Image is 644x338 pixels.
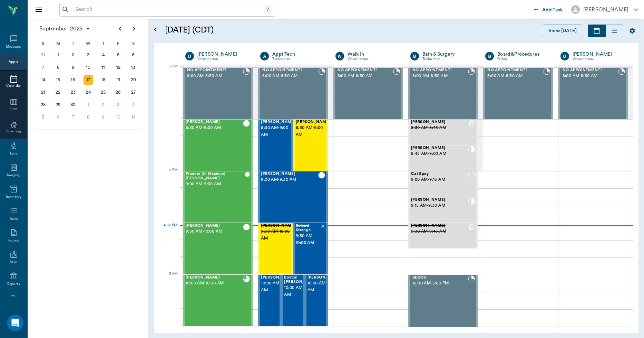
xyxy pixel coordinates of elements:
span: Reload Strange [296,224,320,233]
div: S [126,38,141,49]
span: [PERSON_NAME] [296,120,330,124]
div: B [410,52,419,60]
span: 8:00 AM - 8:30 AM [563,73,618,79]
div: Staff [10,260,17,265]
div: Sunday, September 21, 2025 [38,87,48,97]
input: Search [72,5,264,15]
div: NOT_CONFIRMED, 9:00 AM - 9:15 AM [408,171,478,197]
div: CANCELED, 9:30 AM - 9:45 AM [408,223,478,249]
div: CHECKED_OUT, 9:30 AM - 10:00 AM [183,223,253,275]
span: 9:30 AM - 9:45 AM [411,228,468,235]
div: Today, Wednesday, September 17, 2025 [84,75,93,85]
div: S [36,38,51,49]
div: Friday, September 12, 2025 [114,63,123,72]
div: CHECKED_OUT, 10:00 AM - 10:30 AM [305,275,328,327]
div: CHECKED_OUT, 10:00 AM - 10:30 AM [258,275,281,327]
div: Tuesday, September 9, 2025 [68,63,78,72]
button: View [DATE] [543,25,582,37]
div: Thursday, September 4, 2025 [98,50,108,60]
div: Technician [422,56,475,62]
div: Tuesday, September 23, 2025 [68,87,78,97]
div: Monday, September 29, 2025 [53,100,63,110]
div: Wednesday, October 8, 2025 [84,112,93,122]
div: CHECKED_OUT, 8:30 AM - 9:00 AM [258,119,293,171]
div: Imaging [7,173,20,178]
span: [PERSON_NAME] [186,224,243,228]
button: Previous page [113,22,127,36]
span: [PERSON_NAME] [261,120,295,124]
span: [PERSON_NAME] [411,120,468,124]
a: [PERSON_NAME] [197,51,250,58]
a: Board &Procedures [497,51,550,58]
a: [PERSON_NAME] [573,51,625,58]
div: Appts [9,59,18,65]
span: 10:00 AM - 10:30 AM [308,280,342,294]
span: 9:30 AM - 10:00 AM [186,228,243,235]
span: 8:00 AM - 8:30 AM [412,73,468,79]
span: [PERSON_NAME] [308,275,342,280]
button: September2025 [36,22,94,36]
div: Friday, September 19, 2025 [114,75,123,85]
a: Walk In [348,51,400,58]
div: Saturday, October 4, 2025 [128,100,138,110]
span: 9:30 AM - 10:00 AM [261,228,295,242]
button: Add Task [531,3,566,16]
span: 10:00 AM - 10:30 AM [186,280,243,287]
div: Sunday, October 5, 2025 [38,112,48,122]
div: BOOKED, 8:00 AM - 8:30 AM [408,67,478,119]
div: D [560,52,569,60]
div: / [264,5,272,14]
div: BOOKED, 8:00 AM - 8:30 AM [558,67,628,119]
span: 9:30 AM - 10:00 AM [296,233,320,246]
div: 4 PM [159,167,177,184]
div: Thursday, October 9, 2025 [98,112,108,122]
span: [PERSON_NAME] [411,224,468,228]
div: Veterinarian [348,56,400,62]
div: Saturday, October 11, 2025 [128,112,138,122]
div: A [260,52,269,60]
div: BOOKED, 8:00 AM - 8:30 AM [483,67,553,119]
div: Tuesday, September 16, 2025 [68,75,78,85]
div: 5 PM [159,270,177,288]
div: Monday, September 8, 2025 [53,63,63,72]
span: 8:00 AM - 8:30 AM [487,73,543,79]
span: 8:00 AM - 8:30 AM [262,73,318,79]
div: Thursday, September 18, 2025 [98,75,108,85]
div: Wednesday, October 1, 2025 [84,100,93,110]
div: NO_SHOW, 9:30 AM - 10:00 AM [293,223,328,275]
span: [PERSON_NAME] [411,198,468,202]
span: NO APPOINTMENT! [487,68,543,73]
div: T [96,38,111,49]
span: 10:00 AM - 5:00 PM [412,280,468,287]
div: Veterinarian [197,56,250,62]
div: M [51,38,66,49]
span: September [38,24,69,34]
div: Forms [8,238,19,243]
span: [PERSON_NAME] [186,275,243,280]
div: Open Intercom Messenger [7,314,23,331]
span: BLOCK [412,275,468,280]
a: Appt Tech [272,51,325,58]
div: Veterinarian [573,56,625,62]
div: Thursday, October 2, 2025 [98,100,108,110]
span: Prancer (lil Mexican) [PERSON_NAME] [186,172,245,181]
div: Wednesday, September 3, 2025 [84,50,93,60]
div: Monday, September 22, 2025 [53,87,63,97]
span: NO APPOINTMENT! [412,68,468,73]
div: Sunday, August 31, 2025 [38,50,48,60]
span: 8:30 AM - 9:00 AM [296,124,330,138]
div: CHECKED_OUT, 10:00 AM - 10:30 AM [281,275,304,327]
div: T [66,38,81,49]
div: [PERSON_NAME] [583,6,628,14]
div: Sunday, September 14, 2025 [38,75,48,85]
div: Saturday, September 27, 2025 [128,87,138,97]
div: Reports [7,282,20,287]
div: Monday, October 6, 2025 [53,112,63,122]
div: Bath & Surgery [422,51,475,58]
div: CHECKED_OUT, 8:30 AM - 9:00 AM [293,119,328,171]
div: BOOKED, 8:00 AM - 8:30 AM [333,67,403,119]
h5: [DATE] (CDT) [165,25,346,36]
